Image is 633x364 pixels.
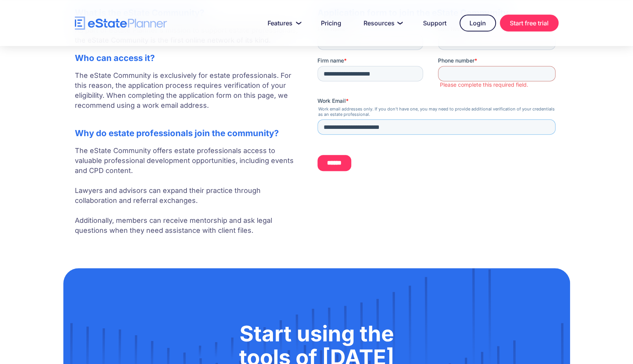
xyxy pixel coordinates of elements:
a: home [75,16,167,30]
p: The eState Community offers estate professionals access to valuable professional development oppo... [75,146,302,236]
a: Pricing [312,15,350,31]
a: Support [414,15,456,31]
h2: Why do estate professionals join the community? [75,128,302,138]
a: Login [459,15,496,31]
a: Features [258,15,308,31]
h2: Who can access it? [75,53,302,63]
a: Resources [354,15,410,31]
a: Start free trial [500,15,559,31]
p: The eState Community is exclusively for estate professionals. For this reason, the application pr... [75,71,302,120]
iframe: Form 0 [317,25,559,177]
